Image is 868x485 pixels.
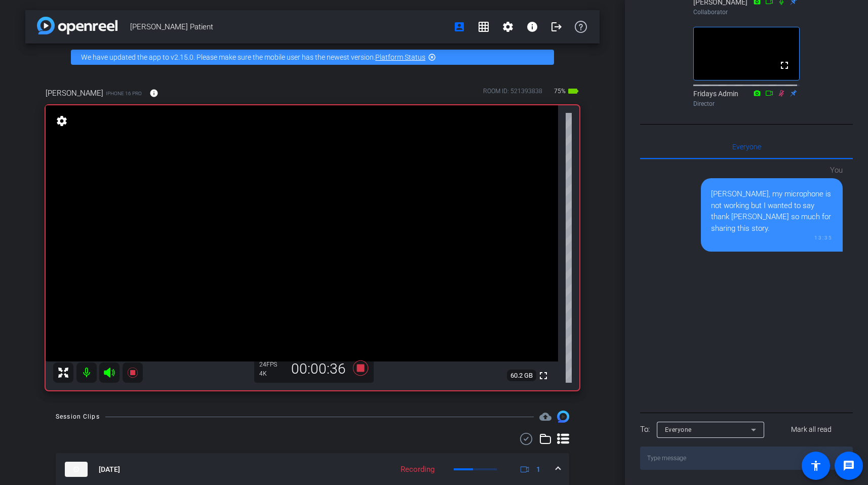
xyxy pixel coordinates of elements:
[285,360,352,378] div: 00:00:36
[478,21,490,33] mat-icon: grid_on
[567,85,579,97] mat-icon: battery_std
[396,464,440,475] div: Recording
[106,90,142,97] span: iPhone 16 Pro
[810,460,822,472] mat-icon: accessibility
[55,115,69,127] mat-icon: settings
[732,143,761,150] span: Everyone
[770,421,853,439] button: Mark all read
[843,460,855,472] mat-icon: message
[99,464,120,475] span: [DATE]
[536,464,540,475] span: 1
[71,50,554,65] div: We have updated the app to v2.15.0. Please make sure the mobile user has the newest version.
[539,411,551,423] span: Destinations for your clips
[526,21,538,33] mat-icon: info
[640,424,650,435] div: To:
[665,426,692,433] span: Everyone
[711,234,833,241] div: 13:35
[375,53,425,61] a: Platform Status
[711,188,833,234] div: [PERSON_NAME], my microphone is not working but I wanted to say thank [PERSON_NAME] so much for s...
[46,88,103,99] span: [PERSON_NAME]
[507,370,536,382] span: 60.2 GB
[130,17,447,37] span: [PERSON_NAME] Patient
[453,21,465,33] mat-icon: account_box
[56,412,100,422] div: Session Clips
[701,165,843,176] div: You
[778,59,791,71] mat-icon: fullscreen
[259,360,285,369] div: 24
[149,89,159,98] mat-icon: info
[65,462,88,477] img: thumb-nail
[693,89,800,108] div: Fridays Admin
[539,411,551,423] mat-icon: cloud_upload
[557,411,569,423] img: Session clips
[791,424,832,435] span: Mark all read
[537,370,549,382] mat-icon: fullscreen
[483,87,542,101] div: ROOM ID: 521393838
[553,83,567,99] span: 75%
[428,53,436,61] mat-icon: highlight_off
[693,99,800,108] div: Director
[37,17,117,34] img: app-logo
[550,21,563,33] mat-icon: logout
[259,370,285,378] div: 4K
[693,8,800,17] div: Collaborator
[502,21,514,33] mat-icon: settings
[266,361,277,368] span: FPS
